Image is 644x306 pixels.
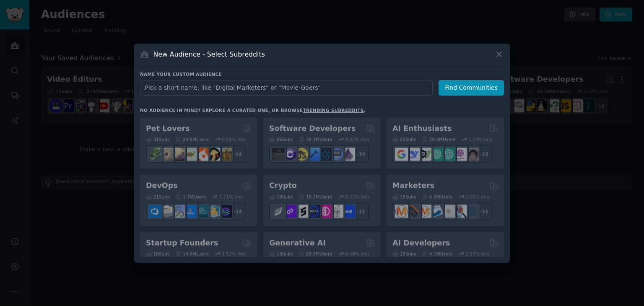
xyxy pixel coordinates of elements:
img: AskMarketing [418,205,431,218]
div: 6.6M Users [422,194,452,200]
div: 0.51 % /mo [222,137,246,143]
img: leopardgeckos [172,148,185,161]
img: dogbreed [219,148,232,161]
img: Emailmarketing [430,205,443,218]
h2: Startup Founders [146,238,218,248]
a: trending subreddits [303,108,364,113]
img: OpenAIDev [454,148,467,161]
img: turtle [184,148,197,161]
img: reactnative [319,148,332,161]
div: 0.40 % /mo [345,251,369,257]
img: AItoolsCatalog [418,148,431,161]
input: Pick a short name, like "Digital Marketers" or "Movie-Goers" [140,80,433,96]
img: ballpython [160,148,173,161]
img: PlatformEngineers [219,205,232,218]
img: DevOpsLinks [184,205,197,218]
div: 1.7M Users [175,194,206,200]
img: MarketingResearch [454,205,467,218]
div: 20.5M Users [299,251,332,257]
img: defi_ [342,205,355,218]
img: web3 [307,205,320,218]
img: OnlineMarketing [465,205,478,218]
div: 1.02 % /mo [466,194,490,200]
div: 21 Sub s [146,194,169,200]
div: + 11 [475,202,492,220]
div: 2.17 % /mo [466,251,490,257]
img: iOSProgramming [307,148,320,161]
h2: AI Enthusiasts [392,123,452,134]
h2: DevOps [146,181,178,191]
img: platformengineering [195,205,208,218]
div: + 12 [351,202,369,220]
h2: Generative AI [269,238,326,248]
div: 24.5M Users [175,137,208,143]
img: AWS_Certified_Experts [160,205,173,218]
h2: AI Developers [392,238,450,248]
div: 19.2M Users [299,194,332,200]
h2: Marketers [392,181,434,191]
img: ArtificalIntelligence [465,148,478,161]
img: azuredevops [148,205,161,218]
div: 20.8M Users [422,137,455,143]
div: 19 Sub s [269,194,293,200]
div: 4.1M Users [422,251,452,257]
div: 14.0M Users [175,251,208,257]
div: 31 Sub s [146,137,169,143]
img: aws_cdk [207,205,220,218]
img: CryptoNews [330,205,343,218]
h3: Name your custom audience [140,71,504,77]
div: No audience in mind? Explore a curated one, or browse . [140,107,366,113]
img: chatgpt_promptDesign [430,148,443,161]
div: + 18 [475,145,492,163]
div: 25 Sub s [392,137,416,143]
div: 30.1M Users [299,137,332,143]
img: learnjavascript [295,148,308,161]
img: PetAdvice [207,148,220,161]
div: 16 Sub s [269,251,293,257]
div: 16 Sub s [146,251,169,257]
div: 1.12 % /mo [222,251,246,257]
img: 0xPolygon [283,205,296,218]
h2: Crypto [269,181,297,191]
img: DeepSeek [407,148,420,161]
div: 0.32 % /mo [345,137,369,143]
img: elixir [342,148,355,161]
div: + 24 [228,145,246,163]
div: 26 Sub s [269,137,293,143]
h3: New Audience - Select Subreddits [153,50,265,59]
img: software [272,148,285,161]
img: AskComputerScience [330,148,343,161]
img: ethfinance [272,205,285,218]
button: Find Communities [439,80,504,96]
img: defiblockchain [319,205,332,218]
img: herpetology [148,148,161,161]
img: googleads [442,205,455,218]
h2: Pet Lovers [146,123,190,134]
img: GoogleGeminiAI [395,148,408,161]
img: chatgpt_prompts_ [442,148,455,161]
div: 0.22 % /mo [345,194,369,200]
div: 18 Sub s [392,194,416,200]
div: + 19 [351,145,369,163]
h2: Software Developers [269,123,356,134]
img: ethstaker [295,205,308,218]
div: + 14 [228,202,246,220]
img: bigseo [407,205,420,218]
img: content_marketing [395,205,408,218]
div: 15 Sub s [392,251,416,257]
img: cockatiel [195,148,208,161]
div: 1.24 % /mo [468,137,492,143]
img: Docker_DevOps [172,205,185,218]
img: csharp [283,148,296,161]
div: 1.71 % /mo [219,194,243,200]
